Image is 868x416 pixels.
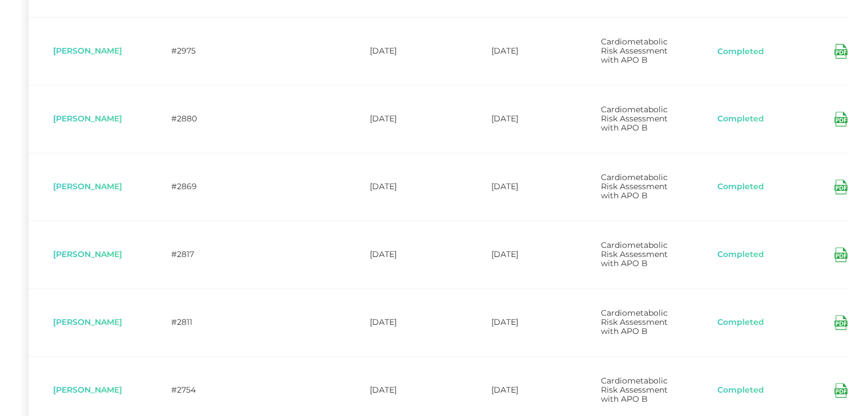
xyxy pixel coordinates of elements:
td: [DATE] [345,17,467,85]
td: [DATE] [467,221,576,288]
button: Completed [717,181,765,193]
td: #2880 [147,85,228,153]
span: [PERSON_NAME] [53,113,122,124]
td: [DATE] [345,153,467,221]
td: [DATE] [467,85,576,153]
button: Completed [717,113,765,125]
span: Cardiometabolic Risk Assessment with APO B [601,240,668,268]
td: [DATE] [467,17,576,85]
button: Completed [717,317,765,328]
span: [PERSON_NAME] [53,385,122,395]
span: [PERSON_NAME] [53,181,122,191]
span: Cardiometabolic Risk Assessment with APO B [601,172,668,201]
td: [DATE] [345,221,467,288]
button: Completed [717,46,765,58]
button: Completed [717,385,765,396]
span: Cardiometabolic Risk Assessment with APO B [601,376,668,404]
button: Completed [717,249,765,260]
td: #2817 [147,221,228,288]
td: [DATE] [467,153,576,221]
td: #2975 [147,17,228,85]
td: [DATE] [345,288,467,356]
td: [DATE] [345,85,467,153]
td: #2811 [147,288,228,356]
span: [PERSON_NAME] [53,249,122,259]
span: Cardiometabolic Risk Assessment with APO B [601,308,668,336]
span: [PERSON_NAME] [53,46,122,56]
span: [PERSON_NAME] [53,317,122,327]
span: Cardiometabolic Risk Assessment with APO B [601,104,668,133]
td: [DATE] [467,288,576,356]
span: Cardiometabolic Risk Assessment with APO B [601,36,668,65]
td: #2869 [147,153,228,221]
